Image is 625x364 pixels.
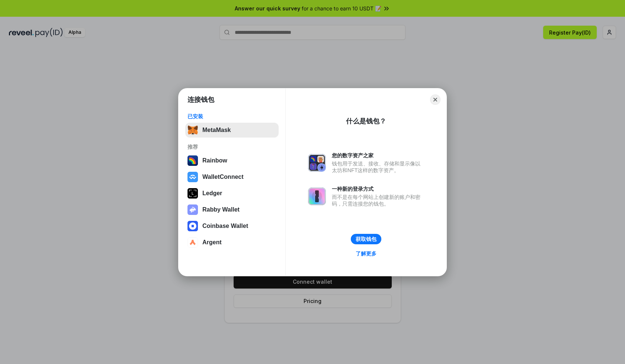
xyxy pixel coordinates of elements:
[185,202,279,217] button: Rabby Wallet
[202,157,227,164] div: Rainbow
[202,127,231,133] div: MetaMask
[202,190,222,197] div: Ledger
[202,206,240,213] div: Rabby Wallet
[185,123,279,138] button: MetaMask
[187,221,198,231] img: svg+xml,%3Csvg%20width%3D%2228%22%20height%3D%2228%22%20viewBox%3D%220%200%2028%2028%22%20fill%3D...
[351,249,381,258] a: 了解更多
[187,204,198,215] img: svg+xml,%3Csvg%20xmlns%3D%22http%3A%2F%2Fwww.w3.org%2F2000%2Fsvg%22%20fill%3D%22none%22%20viewBox...
[185,170,279,184] button: WalletConnect
[187,144,276,150] div: 推荐
[332,160,424,174] div: 钱包用于发送、接收、存储和显示像以太坊和NFT这样的数字资产。
[185,186,279,201] button: Ledger
[308,154,326,172] img: svg+xml,%3Csvg%20xmlns%3D%22http%3A%2F%2Fwww.w3.org%2F2000%2Fsvg%22%20fill%3D%22none%22%20viewBox...
[356,236,376,242] div: 获取钱包
[187,237,198,248] img: svg+xml,%3Csvg%20width%3D%2228%22%20height%3D%2228%22%20viewBox%3D%220%200%2028%2028%22%20fill%3D...
[202,223,248,229] div: Coinbase Wallet
[351,234,381,244] button: 获取钱包
[187,113,276,120] div: 已安装
[430,94,440,105] button: Close
[185,219,279,233] button: Coinbase Wallet
[346,117,386,126] div: 什么是钱包？
[356,250,376,257] div: 了解更多
[187,155,198,166] img: svg+xml,%3Csvg%20width%3D%22120%22%20height%3D%22120%22%20viewBox%3D%220%200%20120%20120%22%20fil...
[187,172,198,182] img: svg+xml,%3Csvg%20width%3D%2228%22%20height%3D%2228%22%20viewBox%3D%220%200%2028%2028%22%20fill%3D...
[202,174,244,180] div: WalletConnect
[185,153,279,168] button: Rainbow
[187,125,198,135] img: svg+xml,%3Csvg%20fill%3D%22none%22%20height%3D%2233%22%20viewBox%3D%220%200%2035%2033%22%20width%...
[185,235,279,250] button: Argent
[332,152,424,159] div: 您的数字资产之家
[187,95,214,104] h1: 连接钱包
[332,186,424,192] div: 一种新的登录方式
[308,187,326,205] img: svg+xml,%3Csvg%20xmlns%3D%22http%3A%2F%2Fwww.w3.org%2F2000%2Fsvg%22%20fill%3D%22none%22%20viewBox...
[332,194,424,207] div: 而不是在每个网站上创建新的账户和密码，只需连接您的钱包。
[202,239,222,246] div: Argent
[187,188,198,199] img: svg+xml,%3Csvg%20xmlns%3D%22http%3A%2F%2Fwww.w3.org%2F2000%2Fsvg%22%20width%3D%2228%22%20height%3...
